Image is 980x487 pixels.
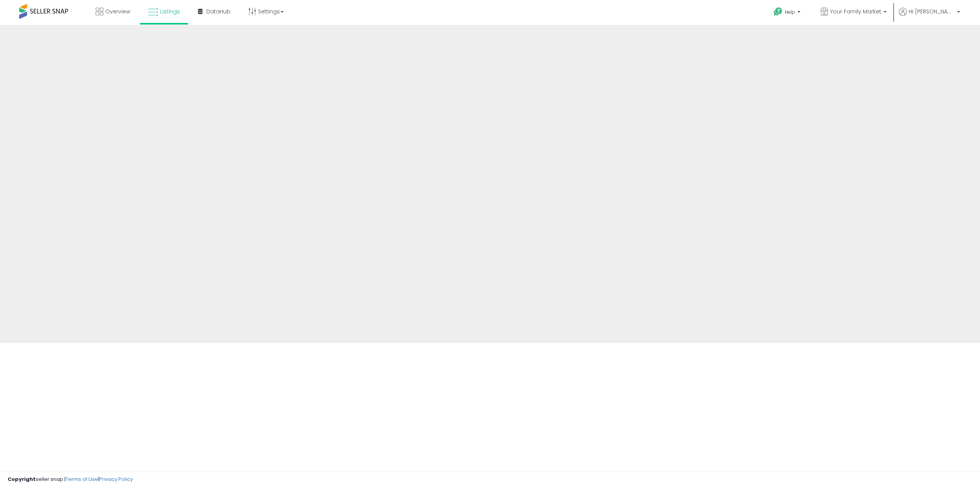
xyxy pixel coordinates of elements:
a: Help [768,1,808,25]
span: Hi [PERSON_NAME] [909,8,955,15]
span: Your Family Market [830,8,881,15]
span: DataHub [206,8,230,15]
a: Hi [PERSON_NAME] [899,8,960,25]
span: Overview [105,8,130,15]
span: Help [785,9,795,15]
span: Listings [160,8,180,15]
i: Get Help [773,7,783,16]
